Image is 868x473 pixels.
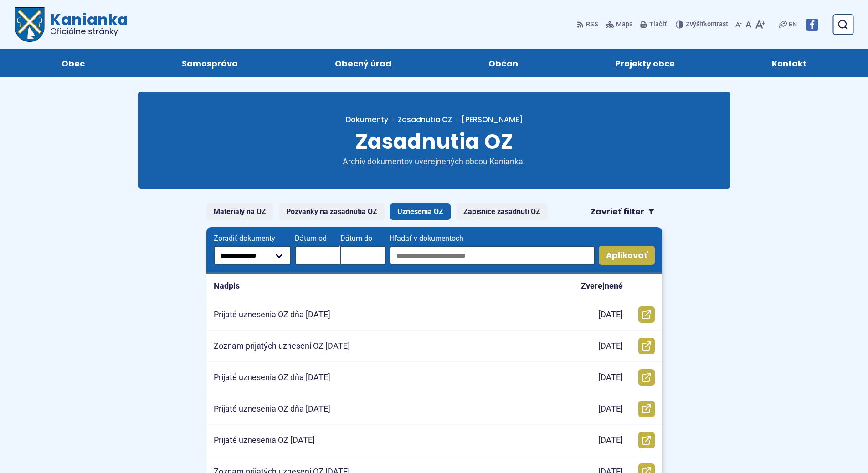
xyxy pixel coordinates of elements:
span: Samospráva [182,49,238,77]
p: Prijaté uznesenia OZ [DATE] [214,435,315,446]
span: Obecný úrad [335,49,391,77]
span: Oficiálne stránky [50,27,128,36]
input: Dátum od [295,246,340,265]
a: EN [787,19,799,30]
a: Občan [449,49,558,77]
button: Tlačiť [638,15,668,34]
a: Obecný úrad [295,49,431,77]
a: Obec [22,49,124,77]
a: Kontakt [733,49,846,77]
span: Občan [488,49,518,77]
button: Zmenšiť veľkosť písma [734,15,744,34]
a: RSS [577,15,600,34]
span: Dokumenty [346,114,388,125]
a: Projekty obce [576,49,714,77]
span: Tlačiť [649,21,667,29]
p: [DATE] [598,341,623,351]
span: Zvýšiť [686,20,704,28]
span: RSS [586,19,598,30]
a: [PERSON_NAME] [452,114,523,125]
span: [PERSON_NAME] [462,114,523,125]
span: Mapa [616,19,633,30]
span: Kanianka [45,12,128,36]
p: Archív dokumentov uverejnených obcou Kanianka. [325,157,544,167]
button: Aplikovať [599,246,655,265]
p: Zverejnené [581,281,623,291]
span: Hľadať v dokumentoch [390,234,595,243]
span: EN [789,19,797,30]
span: Obec [62,49,85,77]
a: Materiály na OZ [206,203,273,220]
img: Prejsť na domovskú stránku [15,7,45,42]
p: [DATE] [598,435,623,446]
p: Zoznam prijatých uznesení OZ [DATE] [214,341,350,351]
a: Zasadnutia OZ [398,114,452,125]
button: Zväčšiť veľkosť písma [753,15,767,34]
p: Nadpis [214,281,240,291]
p: [DATE] [598,404,623,414]
span: Zasadnutia OZ [355,127,513,156]
select: Zoradiť dokumenty [214,246,292,265]
span: Dátum od [295,234,340,243]
img: Prejsť na Facebook stránku [806,19,818,31]
a: Logo Kanianka, prejsť na domovskú stránku. [15,7,128,42]
input: Hľadať v dokumentoch [390,246,595,265]
p: Prijaté uznesenia OZ dňa [DATE] [214,310,330,320]
button: Zavrieť filter [583,203,662,220]
a: Pozvánky na zasadnutia OZ [279,203,385,220]
input: Dátum do [340,246,386,265]
a: Dokumenty [346,114,398,125]
span: kontrast [686,21,728,29]
span: Kontakt [772,49,806,77]
p: [DATE] [598,310,623,320]
p: Prijaté uznesenia OZ dňa [DATE] [214,372,330,383]
button: Zvýšiťkontrast [676,15,730,34]
span: Dátum do [340,234,386,243]
a: Zápisnice zasadnutí OZ [456,203,548,220]
a: Uznesenia OZ [390,203,451,220]
button: Nastaviť pôvodnú veľkosť písma [744,15,753,34]
a: Samospráva [142,49,277,77]
span: Zavrieť filter [591,207,644,217]
span: Projekty obce [615,49,675,77]
span: Zoradiť dokumenty [214,234,292,243]
p: Prijaté uznesenia OZ dňa [DATE] [214,404,330,414]
p: [DATE] [598,372,623,383]
a: Mapa [604,15,635,34]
